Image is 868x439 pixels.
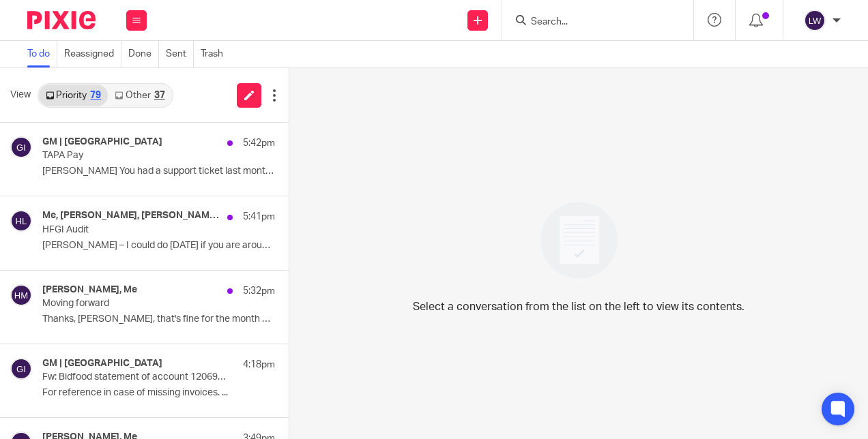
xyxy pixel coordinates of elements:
[42,387,275,399] p: For reference in case of missing invoices. ...
[42,298,229,309] p: Moving forward
[154,91,165,100] div: 37
[530,16,652,29] input: Search
[42,224,229,236] p: HFGI Audit
[10,358,32,380] img: svg%3E
[10,88,31,102] span: View
[42,284,137,296] h4: [PERSON_NAME], Me
[201,41,230,67] a: Trash
[42,372,229,383] p: Fw: Bidfood statement of account 12069828 - Lochranza Community inn Ltd
[27,41,57,67] a: To do
[166,41,194,67] a: Sent
[42,358,162,369] h4: GM | [GEOGRAPHIC_DATA]
[27,11,96,29] img: Pixie
[42,210,220,222] h4: Me, [PERSON_NAME], [PERSON_NAME], [PERSON_NAME], [PERSON_NAME], [PERSON_NAME], [PERSON_NAME], [PE...
[128,41,159,67] a: Done
[42,150,229,162] p: TAPA Pay
[39,85,108,106] a: Priority79
[10,284,32,306] img: svg%3E
[243,136,275,150] p: 5:42pm
[413,299,744,315] p: Select a conversation from the list on the left to view its contents.
[243,284,275,298] p: 5:32pm
[804,10,826,31] img: svg%3E
[532,193,626,288] img: image
[10,136,32,158] img: svg%3E
[42,136,162,148] h4: GM | [GEOGRAPHIC_DATA]
[243,358,275,372] p: 4:18pm
[64,41,121,67] a: Reassigned
[108,85,171,106] a: Other37
[90,91,101,100] div: 79
[243,210,275,224] p: 5:41pm
[10,210,32,232] img: svg%3E
[42,166,275,177] p: [PERSON_NAME] You had a support ticket last month...
[42,240,275,252] p: [PERSON_NAME] – I could do [DATE] if you are around? ...
[42,314,275,325] p: Thanks, [PERSON_NAME], that's fine for the month end...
